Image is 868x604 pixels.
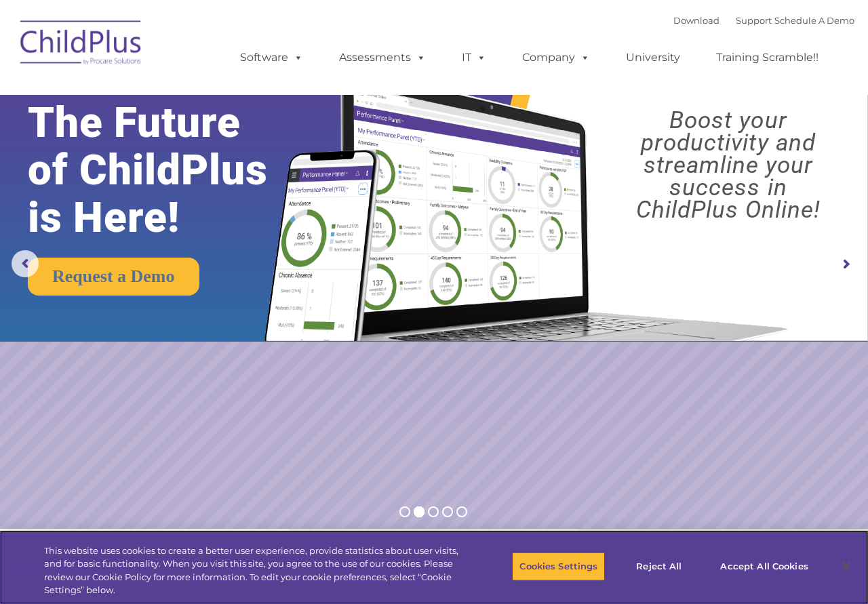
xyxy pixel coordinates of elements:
a: Assessments [325,44,439,71]
span: Phone number [189,145,246,155]
a: Schedule A Demo [774,15,854,26]
a: Software [226,44,317,71]
a: Training Scramble!! [703,44,832,71]
button: Close [831,551,861,581]
div: This website uses cookies to create a better user experience, provide statistics about user visit... [44,544,477,597]
a: Support [736,15,772,26]
rs-layer: The Future of ChildPlus is Here! [28,99,305,241]
img: ChildPlus by Procare Solutions [14,11,149,79]
a: University [612,44,694,71]
a: Request a Demo [28,258,199,296]
a: IT [448,44,500,71]
a: Company [509,44,604,71]
a: Download [673,15,719,26]
rs-layer: Boost your productivity and streamline your success in ChildPlus Online! [599,109,857,221]
font: | [673,15,854,26]
span: Last name [189,89,230,100]
button: Cookies Settings [512,552,605,581]
button: Accept All Cookies [713,552,815,581]
button: Reject All [616,552,701,581]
